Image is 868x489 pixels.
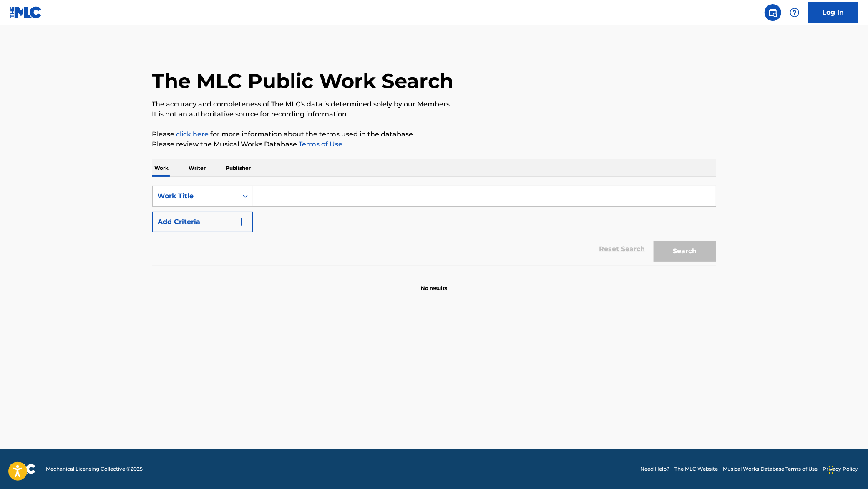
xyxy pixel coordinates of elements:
iframe: Chat Widget [826,449,868,489]
a: Public Search [765,4,781,21]
p: No results [421,275,447,292]
a: Need Help? [640,465,669,473]
p: Writer [186,159,209,177]
p: The accuracy and completeness of The MLC's data is determined solely by our Members. [152,99,716,109]
button: Add Criteria [152,212,253,232]
div: Work Title [158,191,233,201]
img: search [768,8,778,18]
div: Help [786,4,803,21]
span: Mechanical Licensing Collective © 2025 [46,465,143,473]
a: Log In [808,2,858,23]
p: It is not an authoritative source for recording information. [152,109,716,119]
form: Search Form [152,186,716,266]
div: Drag [829,457,834,482]
a: click here [176,130,209,138]
h1: The MLC Public Work Search [152,68,454,93]
a: Musical Works Database Terms of Use [723,465,818,473]
a: The MLC Website [674,465,718,473]
img: help [790,8,800,18]
a: Terms of Use [297,140,343,148]
img: MLC Logo [10,6,42,18]
p: Please for more information about the terms used in the database. [152,129,716,139]
p: Publisher [224,159,254,177]
p: Work [152,159,171,177]
a: Privacy Policy [823,465,858,473]
img: logo [10,464,36,474]
img: 9d2ae6d4665cec9f34b9.svg [236,217,247,227]
p: Please review the Musical Works Database [152,139,716,149]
